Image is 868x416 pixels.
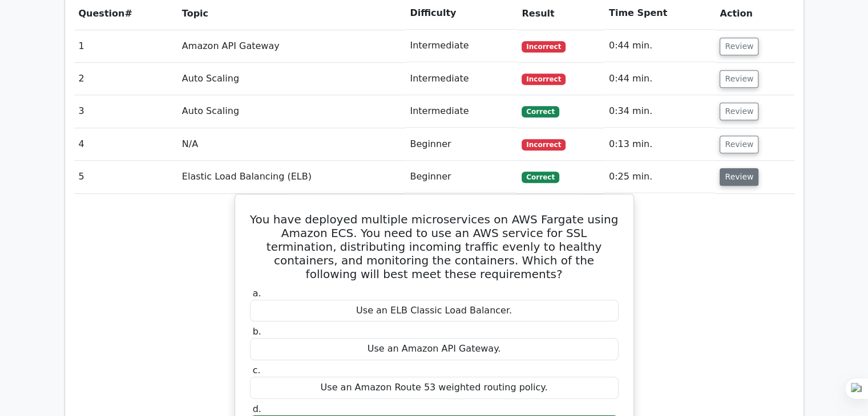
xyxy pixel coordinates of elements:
span: a. [253,288,261,299]
td: Beginner [405,128,517,161]
span: Question [79,8,125,19]
span: d. [253,403,261,414]
td: 0:34 min. [604,95,716,128]
td: Auto Scaling [177,63,406,95]
div: Use an Amazon Route 53 weighted routing policy. [250,377,619,399]
td: Amazon API Gateway [177,30,406,62]
span: Incorrect [522,41,566,52]
td: Intermediate [405,30,517,62]
button: Review [720,38,758,55]
td: 0:13 min. [604,128,716,161]
td: 2 [74,63,177,95]
td: Auto Scaling [177,95,406,128]
td: 5 [74,161,177,193]
span: Incorrect [522,139,566,150]
td: Elastic Load Balancing (ELB) [177,161,406,193]
button: Review [720,136,758,153]
td: Intermediate [405,63,517,95]
td: N/A [177,128,406,161]
span: Correct [522,106,559,117]
td: 1 [74,30,177,62]
td: Beginner [405,161,517,193]
td: 0:44 min. [604,63,716,95]
span: b. [253,326,261,337]
span: Incorrect [522,74,566,85]
button: Review [720,168,758,186]
span: Correct [522,172,559,183]
td: 0:25 min. [604,161,716,193]
button: Review [720,70,758,88]
td: Intermediate [405,95,517,128]
td: 4 [74,128,177,161]
td: 0:44 min. [604,30,716,62]
div: Use an Amazon API Gateway. [250,338,619,360]
div: Use an ELB Classic Load Balancer. [250,300,619,322]
h5: You have deployed multiple microservices on AWS Fargate using Amazon ECS. You need to use an AWS ... [249,213,620,281]
td: 3 [74,95,177,128]
span: c. [253,365,261,376]
button: Review [720,103,758,120]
